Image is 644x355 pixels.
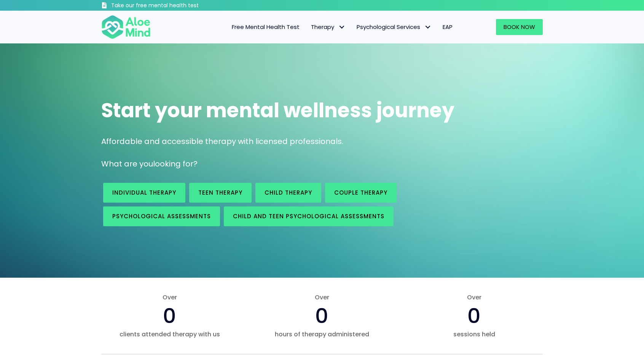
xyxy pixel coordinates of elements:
[103,206,220,226] a: Psychological assessments
[253,293,391,302] span: Over
[253,330,391,339] span: hours of therapy administered
[336,22,347,33] span: Therapy: submenu
[226,19,305,35] a: Free Mental Health Test
[315,301,328,330] span: 0
[496,19,543,35] a: Book Now
[334,189,387,197] span: Couple therapy
[422,22,433,33] span: Psychological Services: submenu
[357,23,431,31] span: Psychological Services
[101,330,238,339] span: clients attended therapy with us
[232,23,300,31] span: Free Mental Health Test
[101,136,543,147] p: Affordable and accessible therapy with licensed professionals.
[224,206,394,226] a: Child and Teen Psychological assessments
[198,189,242,197] span: Teen Therapy
[233,212,384,220] span: Child and Teen Psychological assessments
[112,189,176,197] span: Individual therapy
[437,19,458,35] a: EAP
[189,183,252,203] a: Teen Therapy
[111,2,239,10] h3: Take our free mental health test
[443,23,453,31] span: EAP
[101,158,153,169] span: What are you
[101,96,454,124] span: Start your mental wellness journey
[163,301,176,330] span: 0
[467,301,481,330] span: 0
[311,23,345,31] span: Therapy
[504,23,535,31] span: Book Now
[305,19,351,35] a: TherapyTherapy: submenu
[112,212,211,220] span: Psychological assessments
[101,14,151,40] img: Aloe mind Logo
[161,19,458,35] nav: Menu
[325,183,397,203] a: Couple therapy
[255,183,321,203] a: Child Therapy
[153,158,198,169] span: looking for?
[101,293,238,302] span: Over
[103,183,185,203] a: Individual therapy
[406,293,543,302] span: Over
[406,330,543,339] span: sessions held
[351,19,437,35] a: Psychological ServicesPsychological Services: submenu
[101,2,239,11] a: Take our free mental health test
[265,189,312,197] span: Child Therapy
